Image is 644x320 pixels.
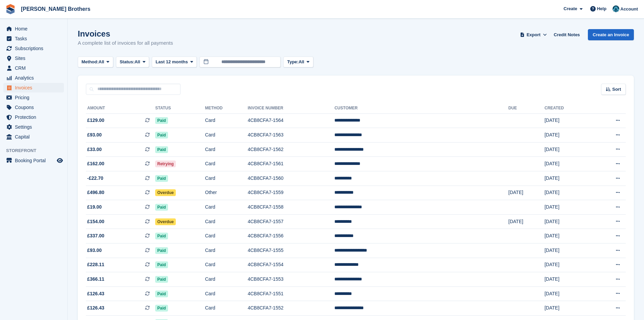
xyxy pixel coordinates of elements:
span: All [99,59,104,65]
span: £33.00 [87,146,102,153]
td: [DATE] [545,200,592,215]
a: menu [3,112,64,122]
span: Tasks [15,34,55,43]
button: Status: All [116,57,149,68]
span: All [299,59,304,65]
td: Card [205,214,248,229]
span: £126.43 [87,290,104,297]
span: Paid [155,175,168,182]
a: menu [3,156,64,165]
td: Other [205,186,248,200]
button: Type: All [283,57,313,68]
span: Paid [155,261,168,268]
span: £496.80 [87,189,104,196]
button: Last 12 months [152,57,197,68]
td: 4CB8CFA7-1558 [248,200,335,215]
td: 4CB8CFA7-1562 [248,142,335,157]
button: Export [519,29,548,40]
span: Settings [15,122,55,132]
td: [DATE] [545,113,592,128]
span: Paid [155,204,168,211]
a: menu [3,24,64,34]
td: 4CB8CFA7-1554 [248,258,335,272]
a: Credit Notes [551,29,582,40]
span: Subscriptions [15,44,55,53]
td: [DATE] [545,171,592,186]
td: Card [205,171,248,186]
a: menu [3,103,64,112]
span: Pricing [15,93,55,102]
button: Method: All [78,57,113,68]
span: Create [564,5,577,12]
td: 4CB8CFA7-1559 [248,186,335,200]
span: Protection [15,112,55,122]
a: menu [3,122,64,132]
td: [DATE] [545,243,592,258]
td: 4CB8CFA7-1564 [248,113,335,128]
th: Method [205,103,248,114]
a: menu [3,54,64,63]
a: menu [3,44,64,53]
span: Paid [155,233,168,239]
td: 4CB8CFA7-1551 [248,286,335,301]
td: Card [205,113,248,128]
td: Card [205,301,248,316]
td: 4CB8CFA7-1563 [248,128,335,143]
span: Overdue [155,189,176,196]
td: Card [205,157,248,171]
td: [DATE] [545,186,592,200]
td: Card [205,128,248,143]
span: £337.00 [87,232,104,239]
td: Card [205,142,248,157]
span: Status: [120,59,135,65]
th: Invoice Number [248,103,335,114]
td: [DATE] [545,301,592,316]
th: Created [545,103,592,114]
span: Sort [612,86,621,93]
td: 4CB8CFA7-1552 [248,301,335,316]
a: menu [3,73,64,83]
span: Sites [15,54,55,63]
img: stora-icon-8386f47178a22dfd0bd8f6a31ec36ba5ce8667c1dd55bd0f319d3a0aa187defe.svg [5,4,16,14]
td: Card [205,272,248,287]
td: Card [205,286,248,301]
td: [DATE] [545,214,592,229]
td: Card [205,243,248,258]
td: Card [205,229,248,243]
td: [DATE] [545,272,592,287]
td: 4CB8CFA7-1555 [248,243,335,258]
span: Last 12 months [156,59,188,65]
span: Export [527,31,541,38]
span: £126.43 [87,304,104,312]
td: [DATE] [545,258,592,272]
span: £93.00 [87,131,102,138]
span: £129.00 [87,117,104,124]
span: Home [15,24,55,34]
th: Customer [334,103,508,114]
a: menu [3,83,64,92]
span: Paid [155,247,168,254]
a: [PERSON_NAME] Brothers [18,3,93,15]
span: Paid [155,146,168,153]
span: -£22.70 [87,175,103,182]
span: Method: [81,59,99,65]
th: Status [155,103,205,114]
td: [DATE] [545,142,592,157]
td: Card [205,200,248,215]
span: £162.00 [87,160,104,167]
span: Invoices [15,83,55,92]
a: Create an Invoice [588,29,634,40]
span: Storefront [6,147,67,154]
span: Capital [15,132,55,142]
a: Preview store [56,156,64,165]
a: menu [3,132,64,142]
td: 4CB8CFA7-1561 [248,157,335,171]
span: Coupons [15,103,55,112]
a: menu [3,63,64,73]
p: A complete list of invoices for all payments [78,39,173,47]
span: £93.00 [87,247,102,254]
th: Due [508,103,545,114]
span: Account [620,6,638,13]
a: menu [3,93,64,102]
td: 4CB8CFA7-1556 [248,229,335,243]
